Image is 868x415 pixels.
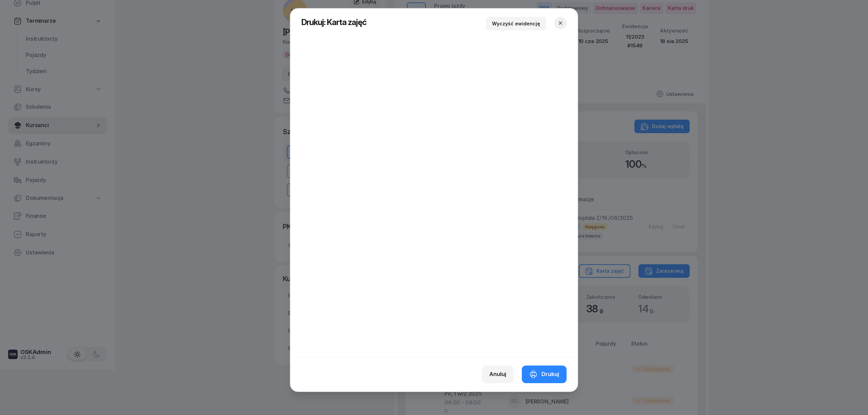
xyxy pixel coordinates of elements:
button: Anuluj [482,366,514,383]
span: Drukuj: Karta zajęć [301,17,367,27]
div: Drukuj [529,370,559,379]
button: Drukuj [522,366,567,383]
div: Anuluj [489,370,506,379]
button: Wyczyść ewidencję [486,17,546,30]
div: Wyczyść ewidencję [492,20,540,28]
